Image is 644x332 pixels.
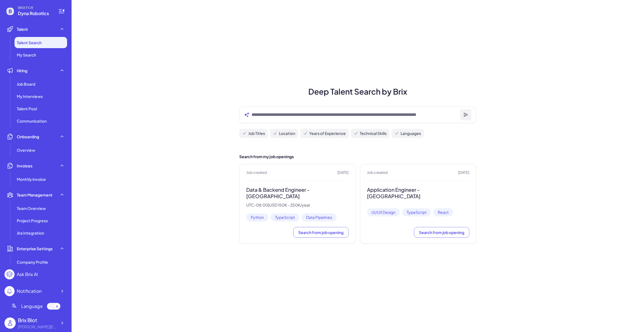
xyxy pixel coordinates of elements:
[18,6,51,10] span: BRIX FOR
[433,208,453,216] span: React
[401,130,421,136] span: Languages
[17,81,35,87] span: Job Board
[309,130,346,136] span: Years of Experience
[17,68,27,73] span: Hiring
[246,187,349,199] h3: Data & Backend Engineer - [GEOGRAPHIC_DATA]
[239,154,476,160] h2: Search from my job openings
[233,86,483,97] h1: Deep Talent Search by Brix
[298,230,344,235] span: Search from job opening
[17,134,39,139] span: Onboarding
[17,288,42,294] div: Notification
[17,230,44,236] span: Jira Integration
[17,118,47,124] span: Communication
[360,130,387,136] span: Technical Skills
[337,170,349,176] span: [DATE]
[17,163,32,169] span: Invoices
[279,130,295,136] span: Location
[414,227,469,238] button: Search from job opening
[21,303,43,310] span: Language
[17,106,37,111] span: Talent Pool
[17,246,53,251] span: Enterprise Settings
[246,203,349,208] p: UTC-08:00 | USD 150K - 250K/year
[18,10,51,17] span: Dyna Robotics
[17,218,48,223] span: Project Progress
[248,130,265,136] span: Job Titles
[18,324,57,330] div: blake@joinbrix.com
[17,52,36,58] span: My Search
[17,147,35,153] span: Overview
[17,192,53,198] span: Team Management
[17,259,48,265] span: Company Profile
[367,170,388,176] span: Job created
[17,26,28,32] span: Talent
[246,170,267,176] span: Job created
[4,317,16,329] img: user_logo.png
[17,271,38,278] div: Ask Brix AI
[17,176,46,182] span: Monthly invoice
[271,213,299,221] span: TypeScript
[458,170,469,176] span: [DATE]
[293,227,349,238] button: Search from job opening
[17,205,46,211] span: Team Overview
[367,208,400,216] span: UI/UX Design
[18,316,57,324] div: Brix Blot
[302,213,337,221] span: Data Pipelines
[367,187,469,199] h3: Application Engineer - [GEOGRAPHIC_DATA]
[17,40,42,45] span: Talent Search
[402,208,431,216] span: TypeScript
[17,93,43,99] span: My Interviews
[246,213,268,221] span: Python
[419,230,464,235] span: Search from job opening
